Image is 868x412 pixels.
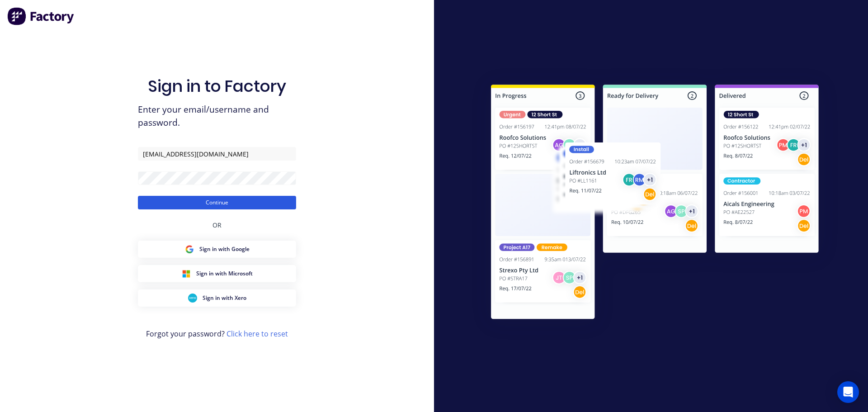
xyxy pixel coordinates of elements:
input: Email/Username [138,147,296,161]
img: Xero Sign in [188,294,197,303]
div: OR [212,209,222,241]
img: Microsoft Sign in [182,269,191,278]
div: Open Intercom Messenger [837,381,859,403]
img: Factory [7,7,75,25]
span: Sign in with Google [199,245,250,253]
span: Sign in with Microsoft [196,270,253,278]
a: Click here to reset [226,329,288,339]
img: Sign in [471,66,839,341]
button: Google Sign inSign in with Google [138,241,296,258]
span: Sign in with Xero [203,294,246,302]
button: Microsoft Sign inSign in with Microsoft [138,265,296,282]
span: Forgot your password? [146,328,288,339]
button: Continue [138,196,296,209]
span: Enter your email/username and password. [138,103,296,129]
button: Xero Sign inSign in with Xero [138,289,296,307]
img: Google Sign in [185,245,194,254]
h1: Sign in to Factory [148,76,286,96]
